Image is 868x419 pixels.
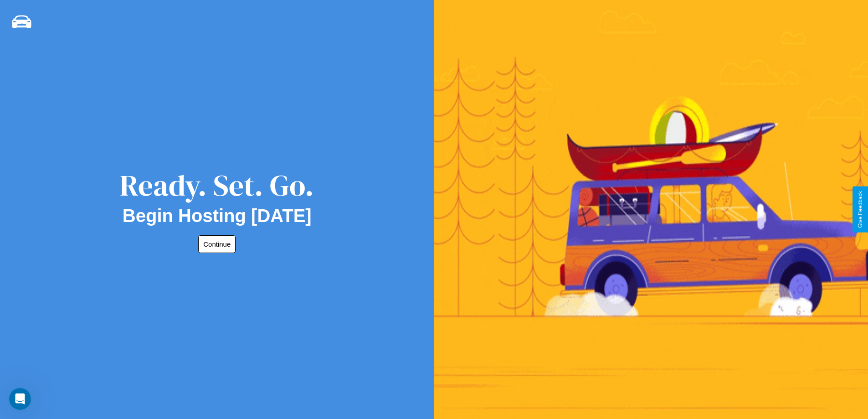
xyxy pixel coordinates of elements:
button: Continue [198,235,236,253]
iframe: Intercom live chat [9,388,31,410]
div: Ready. Set. Go. [120,165,314,206]
h2: Begin Hosting [DATE] [123,206,312,226]
div: Give Feedback [857,191,863,228]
